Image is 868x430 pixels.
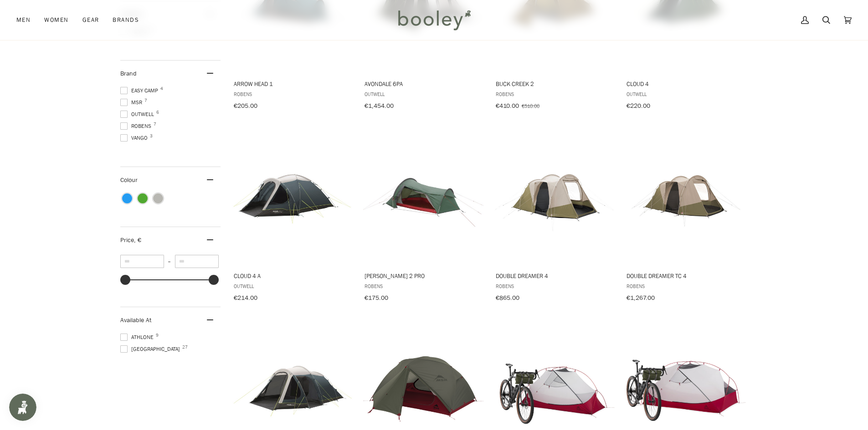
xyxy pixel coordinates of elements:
[120,110,157,118] span: Outwell
[138,193,148,203] span: Colour: Green
[120,255,164,268] input: Minimum value
[160,86,163,91] span: 4
[144,98,147,103] span: 7
[232,128,353,305] a: Cloud 4 A
[627,282,745,290] span: Robens
[627,90,745,98] span: Outwell
[234,90,352,98] span: Robens
[496,272,614,280] span: Double Dreamer 4
[120,122,154,130] span: Robens
[150,134,153,138] span: 3
[625,128,746,305] a: Double Dreamer TC 4
[134,236,141,244] span: , €
[120,86,161,95] span: Easy Camp
[627,293,655,302] span: €1,267.00
[394,7,474,33] img: Booley
[627,272,745,280] span: Double Dreamer TC 4
[234,293,257,302] span: €214.00
[234,80,352,88] span: Arrow Head 1
[120,134,150,142] span: Vango
[627,80,745,88] span: Cloud 4
[365,282,483,290] span: Robens
[234,282,352,290] span: Outwell
[496,293,519,302] span: €865.00
[154,122,156,126] span: 7
[120,236,141,244] span: Price
[120,176,144,184] span: Colour
[232,137,353,257] img: Outwell Cloud 4 - Booley Galway
[365,80,483,88] span: Avondale 6PA
[120,345,183,353] span: [GEOGRAPHIC_DATA]
[122,193,132,203] span: Colour: Blue
[365,272,483,280] span: [PERSON_NAME] 2 Pro
[365,293,388,302] span: €175.00
[494,128,615,305] a: Double Dreamer 4
[113,15,139,25] span: Brands
[16,15,31,25] span: Men
[120,333,156,341] span: Athlone
[522,102,539,110] span: €510.00
[156,333,159,338] span: 9
[234,272,352,280] span: Cloud 4 A
[365,90,483,98] span: Outwell
[234,101,257,110] span: €205.00
[494,137,615,257] img: Robens Double Dreamer 4 Sand / Green - Booley Galway
[182,345,188,349] span: 27
[153,193,163,203] span: Colour: Grey
[496,101,519,110] span: €410.00
[9,394,36,421] iframe: Button to open loyalty program pop-up
[120,69,137,78] span: Brand
[82,15,99,25] span: Gear
[175,255,219,268] input: Maximum value
[363,137,484,257] img: Robens Cress 2 Pro Green - Booley Galway
[496,282,614,290] span: Robens
[120,98,145,106] span: MSR
[363,128,484,305] a: Cress 2 Pro
[120,316,151,324] span: Available At
[164,258,175,265] span: –
[44,15,68,25] span: Women
[496,90,614,98] span: Robens
[627,101,650,110] span: €220.00
[625,137,746,257] img: Robens Double Dreamer TC 4 - Booley Galway
[156,110,159,115] span: 6
[365,101,394,110] span: €1,454.00
[496,80,614,88] span: Buck Creek 2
